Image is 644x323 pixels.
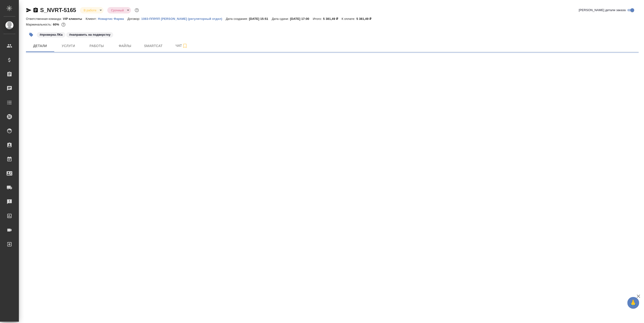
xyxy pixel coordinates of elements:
[313,17,323,21] p: Итого:
[26,17,63,21] p: Ответственная команда:
[26,30,36,40] button: Добавить тэг
[110,8,125,12] button: Срочный
[36,32,66,36] span: проверка ЛКа
[33,7,38,13] button: Скопировать ссылку
[627,297,639,309] button: 🙏
[98,17,127,21] p: Новартис Фарма
[290,17,313,21] p: [DATE] 17:00
[226,17,249,21] p: Дата создания:
[579,8,626,13] span: [PERSON_NAME] детали заказа
[40,32,63,37] p: #проверка ЛКа
[26,7,32,13] button: Скопировать ссылку для ЯМессенджера
[98,17,127,21] a: Новартис Фарма
[114,43,136,49] span: Файлы
[53,23,60,26] p: 60%
[356,17,375,21] p: 5 381,49 ₽
[272,17,290,21] p: Дата сдачи:
[86,17,98,21] p: Клиент:
[69,32,110,37] p: #направить на подверстку
[29,43,51,49] span: Детали
[142,43,165,49] span: Smartcat
[26,23,53,26] p: Маржинальность:
[170,43,193,49] span: Чат
[141,17,226,21] a: 1083-ППРЛП [PERSON_NAME] (регуляторный отдел)
[323,17,342,21] p: 5 381,49 ₽
[85,43,108,49] span: Работы
[134,7,140,13] button: Доп статусы указывают на важность/срочность заказа
[63,17,86,21] p: VIP клиенты
[342,17,356,21] p: К оплате:
[57,43,80,49] span: Услуги
[107,7,131,13] div: В работе
[127,17,141,21] p: Договор:
[40,7,76,13] a: S_NVRT-5165
[141,17,226,21] p: 1083-ППРЛП [PERSON_NAME] (регуляторный отдел)
[82,8,98,12] button: В работе
[629,298,637,308] span: 🙏
[66,32,114,36] span: направить на подверстку
[60,22,67,28] button: 1775.88 RUB;
[249,17,272,21] p: [DATE] 15:51
[80,7,104,13] div: В работе
[182,43,188,49] svg: Подписаться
